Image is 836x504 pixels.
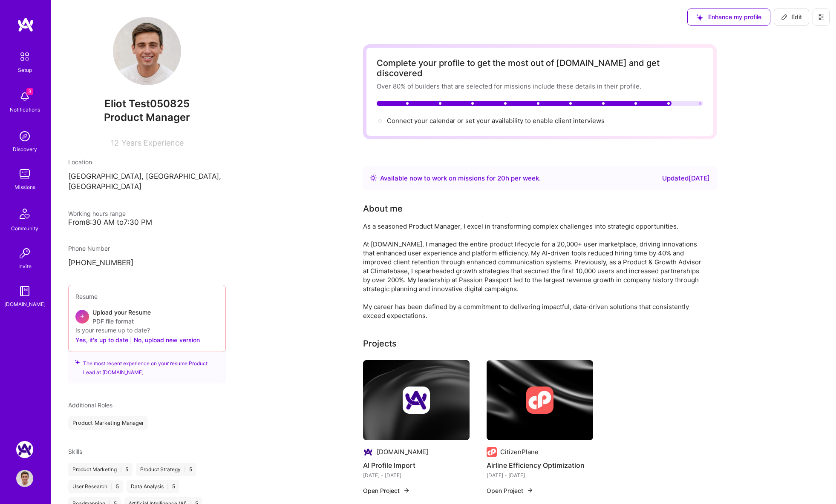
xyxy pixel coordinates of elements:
[4,300,46,309] div: [DOMAIN_NAME]
[68,448,82,455] span: Skills
[68,463,133,476] div: Product Marketing 5
[403,487,410,494] img: arrow-right
[363,486,410,495] button: Open Project
[75,293,98,300] span: Resume
[363,471,470,480] div: [DATE] - [DATE]
[662,173,710,183] div: Updated [DATE]
[75,308,219,326] div: +Upload your ResumePDF file format
[527,487,533,494] img: arrow-right
[13,145,37,154] div: Discovery
[18,262,32,271] div: Invite
[497,174,505,182] span: 20
[696,13,761,21] span: Enhance my profile
[120,466,122,473] span: |
[75,326,219,335] div: Is your resume up to date?
[14,441,35,458] a: A.Team: Google Calendar Integration Testing
[113,17,181,85] img: User Avatar
[92,308,151,326] div: Upload your Resume
[16,441,33,458] img: A.Team: Google Calendar Integration Testing
[403,387,430,414] img: Company logo
[370,175,377,181] img: Availability
[380,173,541,183] div: Available now to work on missions for h per week .
[363,202,403,215] div: About me
[80,311,85,320] span: +
[18,66,32,74] div: Setup
[104,111,190,123] span: Product Manager
[487,360,593,440] img: cover
[68,210,126,217] span: Working hours range
[14,203,35,224] img: Community
[687,9,770,26] button: Enhance my profile
[363,447,373,457] img: Company logo
[14,470,35,487] a: User Avatar
[16,128,33,145] img: discovery
[26,88,33,95] span: 3
[121,138,184,147] span: Years Experience
[487,447,497,457] img: Company logo
[134,335,200,345] button: No, upload new version
[68,416,148,430] div: Product Marketing Manager
[68,157,226,166] div: Location
[68,480,123,493] div: User Research 5
[526,387,553,414] img: Company logo
[377,58,703,78] div: Complete your profile to get the most out of [DOMAIN_NAME] and get discovered
[68,245,110,252] span: Phone Number
[363,460,470,471] h4: AI Profile Import
[68,172,226,192] p: [GEOGRAPHIC_DATA], [GEOGRAPHIC_DATA], [GEOGRAPHIC_DATA]
[10,105,40,114] div: Notifications
[500,447,539,456] div: CitizenPlane
[17,17,34,32] img: logo
[167,483,169,490] span: |
[16,245,33,262] img: Invite
[68,347,226,384] div: The most recent experience on your resume: Product Lead at [DOMAIN_NAME]
[184,466,186,473] span: |
[11,224,38,233] div: Community
[377,447,428,456] div: [DOMAIN_NAME]
[387,117,605,125] span: Connect your calendar or set your availability to enable client interviews
[111,483,112,490] span: |
[487,486,533,495] button: Open Project
[68,218,226,227] div: From 8:30 AM to 7:30 PM
[487,471,593,480] div: [DATE] - [DATE]
[16,48,34,66] img: setup
[111,138,119,147] span: 12
[16,166,33,183] img: teamwork
[14,183,35,192] div: Missions
[377,82,703,91] div: Over 80% of builders that are selected for missions include these details in their profile.
[127,480,179,493] div: Data Analysis 5
[136,463,196,476] div: Product Strategy 5
[16,88,33,105] img: bell
[68,97,226,110] span: Eliot Test050825
[75,359,80,365] i: icon SuggestedTeams
[92,317,151,326] span: PDF file format
[487,460,593,471] h4: Airline Efficiency Optimization
[68,258,226,268] p: [PHONE_NUMBER]
[16,470,33,487] img: User Avatar
[130,335,132,344] span: |
[781,13,802,21] span: Edit
[16,283,33,300] img: guide book
[363,360,470,440] img: cover
[363,337,397,350] div: Projects
[68,401,112,409] span: Additional Roles
[696,14,703,21] i: icon SuggestedTeams
[363,222,704,320] div: As a seasoned Product Manager, I excel in transforming complex challenges into strategic opportun...
[774,9,809,26] button: Edit
[75,335,128,345] button: Yes, it's up to date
